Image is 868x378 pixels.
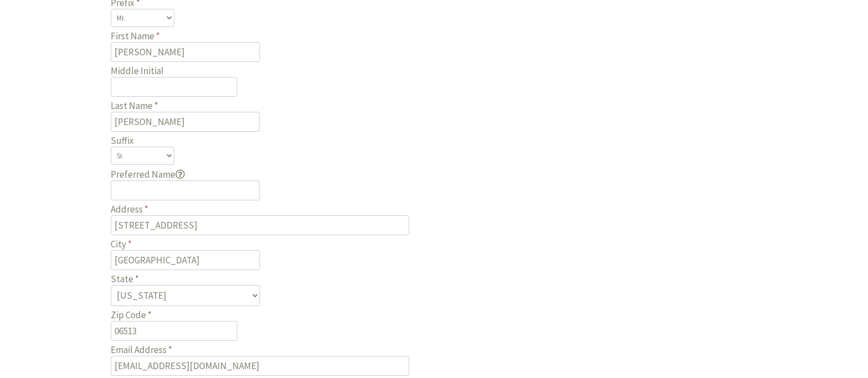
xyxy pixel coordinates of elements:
[111,32,538,41] label: First Name
[111,240,538,249] label: City
[111,275,538,284] label: State
[111,310,538,320] label: Zip Code
[111,345,538,355] label: Email Address
[111,101,538,111] label: Last Name
[111,136,538,146] label: Suffix
[111,66,538,76] label: Middle Initial
[111,205,538,214] label: Address
[111,169,538,179] label: Preferred Name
